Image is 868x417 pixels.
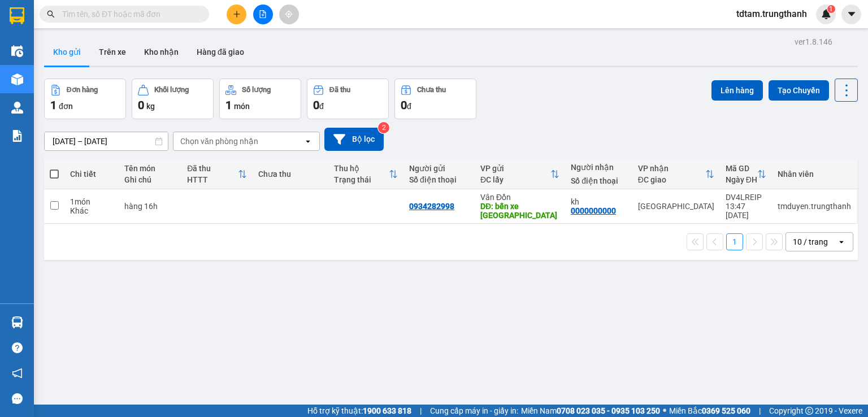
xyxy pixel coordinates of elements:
[394,79,476,119] button: Chưa thu0đ
[638,175,705,184] div: ĐC giao
[726,233,743,250] button: 1
[67,86,98,94] div: Đơn hàng
[124,175,176,184] div: Ghi chú
[307,405,411,417] span: Hỗ trợ kỹ thuật:
[759,405,761,417] span: |
[70,197,113,206] div: 1 món
[805,407,813,415] span: copyright
[154,86,189,94] div: Khối lượng
[334,175,389,184] div: Trạng thái
[11,316,23,328] img: warehouse-icon
[329,86,350,94] div: Đã thu
[480,202,559,220] div: DĐ: bến xe cẩm phả
[12,393,23,404] span: message
[521,405,660,417] span: Miền Nam
[258,170,322,179] div: Chưa thu
[632,159,720,189] th: Toggle SortBy
[778,202,851,211] div: tmduyen.trungthanh
[430,405,518,417] span: Cung cấp máy in - giấy in:
[227,5,246,24] button: plus
[334,164,389,173] div: Thu hộ
[401,98,407,112] span: 0
[557,406,660,415] strong: 0708 023 035 - 0935 103 250
[279,5,299,24] button: aim
[378,122,389,133] sup: 2
[303,137,313,146] svg: open
[480,193,559,202] div: Vân Đồn
[50,98,57,112] span: 1
[234,102,250,111] span: món
[841,5,861,24] button: caret-down
[821,9,831,19] img: icon-new-feature
[45,132,168,150] input: Select a date range.
[827,5,835,13] sup: 1
[124,202,176,211] div: hàng 16h
[313,98,319,112] span: 0
[726,175,757,184] div: Ngày ĐH
[124,164,176,173] div: Tên món
[417,86,446,94] div: Chưa thu
[135,38,188,66] button: Kho nhận
[233,10,241,18] span: plus
[409,202,454,211] div: 0934282998
[571,176,627,185] div: Số điện thoại
[324,128,384,151] button: Bộ lọc
[47,10,55,18] span: search
[847,9,857,19] span: caret-down
[59,102,73,111] span: đơn
[188,38,253,66] button: Hàng đã giao
[225,98,232,112] span: 1
[829,5,833,13] span: 1
[778,170,851,179] div: Nhân viên
[475,159,565,189] th: Toggle SortBy
[44,79,126,119] button: Đơn hàng1đơn
[663,409,666,413] span: ⚪️
[638,202,714,211] div: [GEOGRAPHIC_DATA]
[726,193,766,202] div: DV4LREIP
[242,86,271,94] div: Số lượng
[711,80,763,101] button: Lên hàng
[11,73,23,85] img: warehouse-icon
[409,175,469,184] div: Số điện thoại
[11,45,23,57] img: warehouse-icon
[12,368,23,379] span: notification
[571,197,627,206] div: kh
[571,206,616,215] div: 0000000000
[669,405,750,417] span: Miền Bắc
[70,206,113,215] div: Khác
[219,79,301,119] button: Số lượng1món
[90,38,135,66] button: Trên xe
[407,102,411,111] span: đ
[146,102,155,111] span: kg
[727,7,816,21] span: tdtam.trungthanh
[132,79,214,119] button: Khối lượng0kg
[793,236,828,247] div: 10 / trang
[420,405,422,417] span: |
[769,80,829,101] button: Tạo Chuyến
[10,7,24,24] img: logo-vxr
[480,175,550,184] div: ĐC lấy
[363,406,411,415] strong: 1900 633 818
[571,163,627,172] div: Người nhận
[702,406,750,415] strong: 0369 525 060
[726,164,757,173] div: Mã GD
[253,5,273,24] button: file-add
[720,159,772,189] th: Toggle SortBy
[138,98,144,112] span: 0
[319,102,324,111] span: đ
[638,164,705,173] div: VP nhận
[44,38,90,66] button: Kho gửi
[409,164,469,173] div: Người gửi
[187,164,238,173] div: Đã thu
[480,164,550,173] div: VP gửi
[70,170,113,179] div: Chi tiết
[11,102,23,114] img: warehouse-icon
[285,10,293,18] span: aim
[837,237,846,246] svg: open
[259,10,267,18] span: file-add
[180,136,258,147] div: Chọn văn phòng nhận
[187,175,238,184] div: HTTT
[795,36,832,48] div: ver 1.8.146
[307,79,389,119] button: Đã thu0đ
[181,159,253,189] th: Toggle SortBy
